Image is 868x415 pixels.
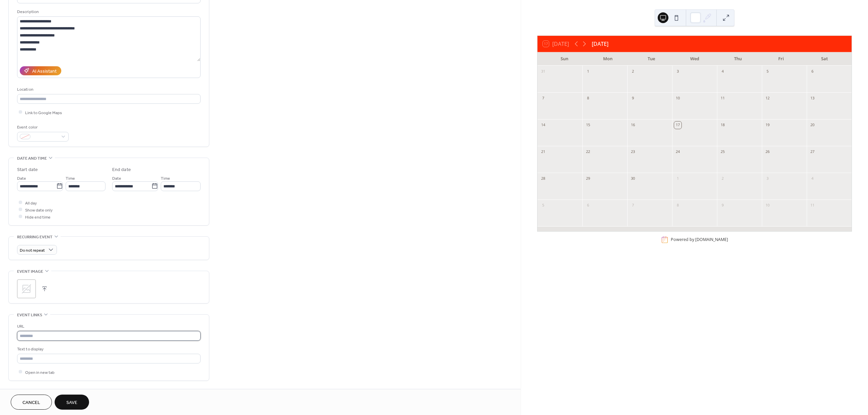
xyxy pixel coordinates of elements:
[20,246,45,254] span: Do not repeat
[674,121,681,129] div: 17
[584,175,592,182] div: 29
[764,95,771,102] div: 12
[629,202,637,209] div: 7
[25,214,51,221] span: Hide end time
[674,68,681,75] div: 3
[809,148,816,156] div: 27
[584,202,592,209] div: 6
[584,68,592,75] div: 1
[764,202,771,209] div: 10
[539,121,547,129] div: 14
[584,148,592,156] div: 22
[674,202,681,209] div: 8
[22,399,40,406] span: Cancel
[32,68,57,75] div: AI Assistant
[674,148,681,156] div: 24
[66,399,77,406] span: Save
[539,148,547,156] div: 21
[719,68,726,75] div: 4
[674,95,681,102] div: 10
[809,202,816,209] div: 11
[719,95,726,102] div: 11
[17,124,67,131] div: Event color
[719,148,726,156] div: 25
[809,68,816,75] div: 6
[803,52,846,66] div: Sat
[809,175,816,182] div: 4
[17,323,199,330] div: URL
[539,202,547,209] div: 5
[671,237,728,242] div: Powered by
[586,52,630,66] div: Mon
[719,175,726,182] div: 2
[592,40,608,48] div: [DATE]
[17,268,43,275] span: Event image
[629,95,637,102] div: 9
[764,68,771,75] div: 5
[25,369,55,376] span: Open in new tab
[539,175,547,182] div: 28
[719,121,726,129] div: 18
[629,121,637,129] div: 16
[17,86,199,93] div: Location
[673,52,716,66] div: Wed
[25,206,53,214] span: Show date only
[17,312,42,319] span: Event links
[716,52,759,66] div: Thu
[539,95,547,102] div: 7
[161,175,170,182] span: Time
[764,121,771,129] div: 19
[25,199,37,206] span: All day
[17,8,199,15] div: Description
[629,68,637,75] div: 2
[17,234,53,241] span: Recurring event
[695,237,728,242] a: [DOMAIN_NAME]
[17,175,26,182] span: Date
[584,95,592,102] div: 8
[66,175,75,182] span: Time
[55,395,89,410] button: Save
[112,175,121,182] span: Date
[719,202,726,209] div: 9
[764,175,771,182] div: 3
[629,175,637,182] div: 30
[17,155,47,162] span: Date and time
[25,109,62,116] span: Link to Google Maps
[630,52,673,66] div: Tue
[809,95,816,102] div: 13
[20,66,61,75] button: AI Assistant
[17,346,199,353] div: Text to display
[764,148,771,156] div: 26
[11,395,52,410] button: Cancel
[112,166,131,173] div: End date
[759,52,803,66] div: Fri
[809,121,816,129] div: 20
[17,279,36,298] div: ;
[629,148,637,156] div: 23
[17,166,38,173] div: Start date
[539,68,547,75] div: 31
[543,52,586,66] div: Sun
[674,175,681,182] div: 1
[584,121,592,129] div: 15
